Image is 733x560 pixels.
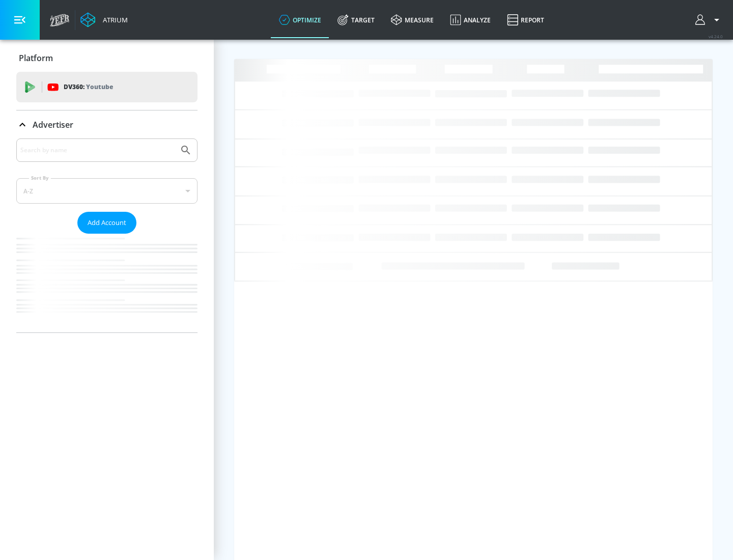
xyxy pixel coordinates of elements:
input: Search by name [20,144,175,157]
span: Add Account [88,217,126,229]
a: Atrium [80,12,128,27]
div: DV360: Youtube [16,72,198,102]
a: Analyze [442,2,499,38]
div: Advertiser [16,110,198,139]
p: Platform [19,52,53,64]
a: measure [383,2,442,38]
p: Youtube [86,81,113,92]
p: Advertiser [33,119,73,130]
a: Report [499,2,552,38]
div: Atrium [99,15,128,24]
a: optimize [271,2,329,38]
nav: list of Advertiser [16,234,198,332]
label: Sort By [29,175,51,181]
button: Add Account [77,212,136,234]
div: A-Z [16,178,198,204]
div: Platform [16,44,198,72]
div: Advertiser [16,138,198,332]
a: Target [329,2,383,38]
span: v 4.24.0 [709,34,723,39]
p: DV360: [64,81,113,93]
